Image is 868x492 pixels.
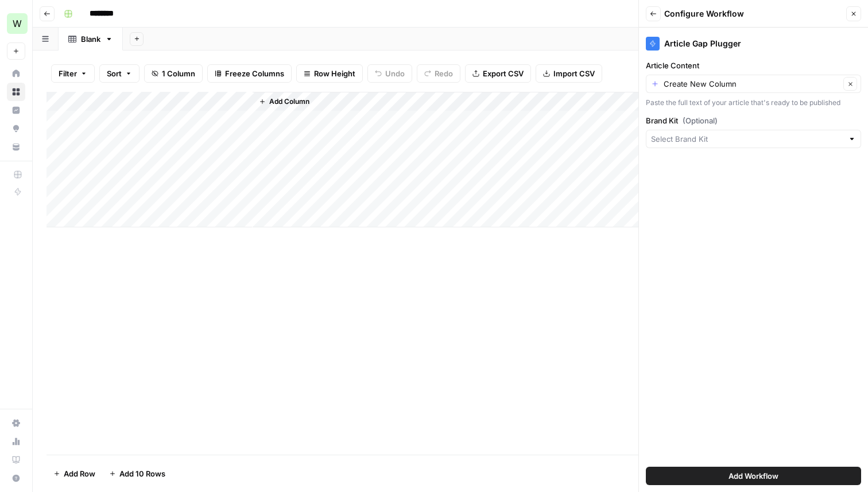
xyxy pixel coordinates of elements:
span: Undo [385,68,405,79]
a: Blank [59,28,123,51]
a: Learning Hub [7,451,25,469]
span: Filter [59,68,77,79]
span: W [13,17,22,30]
button: Import CSV [536,64,602,83]
span: Add Column [269,96,309,107]
span: Freeze Columns [225,68,284,79]
span: Redo [435,68,453,79]
a: Home [7,64,25,83]
button: Redo [417,64,460,83]
button: Filter [51,64,95,83]
input: Select Brand Kit [651,133,843,145]
button: Export CSV [465,64,531,83]
input: Create New Column [664,78,840,90]
button: Add Column [254,94,314,109]
button: Add Workflow [646,467,861,485]
span: (Optional) [683,115,718,126]
button: Sort [99,64,139,83]
span: 1 Column [162,68,195,79]
button: Row Height [296,64,363,83]
a: Settings [7,414,25,432]
span: Add 10 Rows [119,468,165,479]
button: 1 Column [144,64,203,83]
a: Your Data [7,138,25,156]
span: Import CSV [553,68,595,79]
button: Workspace: Workspace1 [7,9,25,38]
label: Brand Kit [646,115,861,126]
button: Undo [367,64,412,83]
button: Add Row [46,464,102,483]
span: Add Workflow [728,470,778,482]
button: Add 10 Rows [102,464,172,483]
a: Usage [7,432,25,451]
button: Help + Support [7,469,25,487]
div: Blank [81,33,100,45]
label: Article Content [646,60,861,71]
span: Add Row [64,468,95,479]
div: Article Gap Plugger [646,37,861,51]
a: Opportunities [7,119,25,138]
a: Browse [7,83,25,101]
span: Row Height [314,68,355,79]
a: Insights [7,101,25,119]
button: Freeze Columns [207,64,292,83]
div: Paste the full text of your article that's ready to be published [646,98,861,108]
span: Sort [107,68,122,79]
span: Export CSV [483,68,524,79]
